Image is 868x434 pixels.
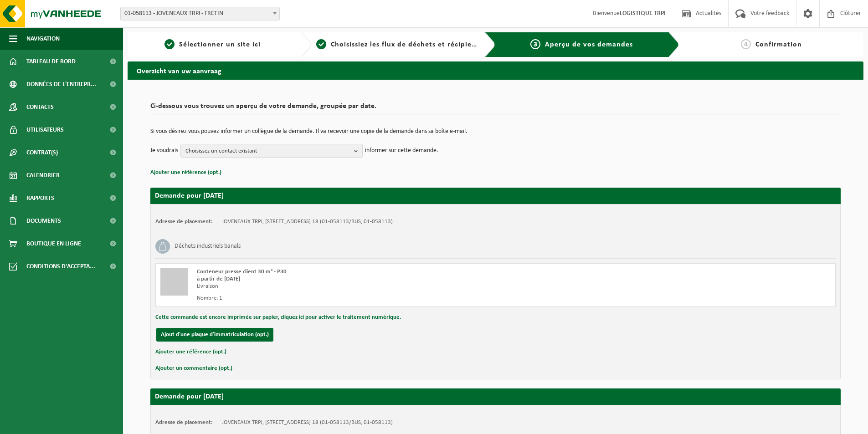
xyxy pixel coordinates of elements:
[150,128,841,135] p: Si vous désirez vous pouvez informer un collègue de la demande. Il va recevoir une copie de la de...
[155,363,232,374] button: Ajouter un commentaire (opt.)
[155,393,224,400] strong: Demande pour [DATE]
[197,283,532,290] div: Livraison
[26,187,54,209] span: Rapports
[150,102,841,115] h2: Ci-dessous vous trouvez un aperçu de votre demande, groupée par date.
[26,141,58,164] span: Contrat(s)
[164,39,175,49] span: 1
[197,276,240,282] strong: à partir de [DATE]
[545,41,633,48] span: Aperçu de vos demandes
[175,239,241,254] h3: Déchets industriels banals
[120,7,280,20] span: 01-058113 - JOVENEAUX TRPJ - FRETIN
[155,311,401,323] button: Cette commande est encore imprimée sur papier, cliquez ici pour activer le traitement numérique.
[222,218,393,225] td: JOVENEAUX TRPJ, [STREET_ADDRESS] 18 (01-058113/BUS, 01-058113)
[179,41,261,48] span: Sélectionner un site ici
[316,39,326,49] span: 2
[156,328,273,342] button: Ajout d'une plaque d'immatriculation (opt.)
[155,419,213,425] strong: Adresse de placement:
[121,7,279,20] span: 01-058113 - JOVENEAUX TRPJ - FRETIN
[26,118,64,141] span: Utilisateurs
[222,419,393,426] td: JOVENEAUX TRPJ, [STREET_ADDRESS] 18 (01-058113/BUS, 01-058113)
[155,346,226,358] button: Ajouter une référence (opt.)
[185,144,350,158] span: Choisissez un contact existant
[150,167,221,179] button: Ajouter une référence (opt.)
[530,39,540,49] span: 3
[26,209,61,232] span: Documents
[331,41,483,48] span: Choisissiez les flux de déchets et récipients
[150,144,178,158] p: Je voudrais
[26,27,60,50] span: Navigation
[155,192,224,199] strong: Demande pour [DATE]
[26,50,76,73] span: Tableau de bord
[180,144,363,158] button: Choisissez un contact existant
[365,144,438,158] p: informer sur cette demande.
[26,255,95,278] span: Conditions d'accepta...
[26,73,96,96] span: Données de l'entrepr...
[316,39,478,50] a: 2Choisissiez les flux de déchets et récipients
[155,219,213,225] strong: Adresse de placement:
[26,164,60,187] span: Calendrier
[197,269,287,275] span: Conteneur presse client 30 m³ - P30
[755,41,802,48] span: Confirmation
[128,61,863,79] h2: Overzicht van uw aanvraag
[741,39,751,49] span: 4
[26,232,81,255] span: Boutique en ligne
[620,10,666,17] strong: LOGISTIQUE TRPJ
[197,295,532,302] div: Nombre: 1
[132,39,293,50] a: 1Sélectionner un site ici
[26,96,54,118] span: Contacts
